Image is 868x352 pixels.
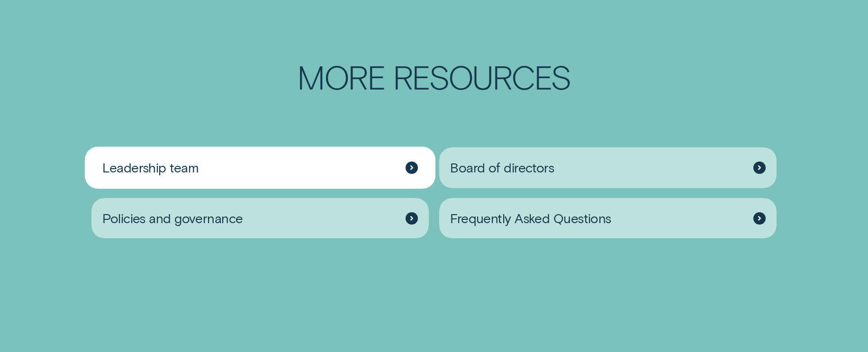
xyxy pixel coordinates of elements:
[450,159,554,176] span: Board of directors
[102,159,199,176] span: Leadership team
[91,147,429,188] a: Leadership team
[102,210,243,226] span: Policies and governance
[91,198,429,239] a: Policies and governance
[439,198,777,239] a: Frequently Asked Questions
[450,210,611,226] span: Frequently Asked Questions
[439,147,777,188] a: Board of directors
[236,60,632,92] h2: More Resources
